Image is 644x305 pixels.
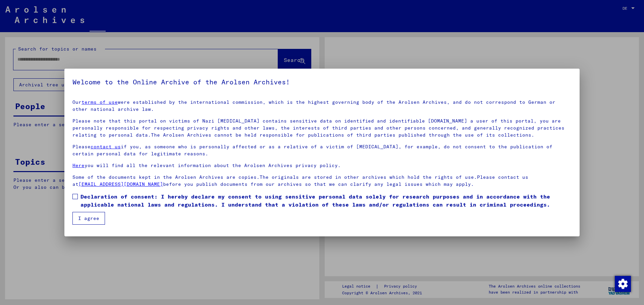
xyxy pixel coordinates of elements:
[615,276,631,292] img: Zustimmung ändern
[72,212,105,225] button: I agree
[91,144,121,150] a: contact us
[72,118,572,139] p: Please note that this portal on victims of Nazi [MEDICAL_DATA] contains sensitive data on identif...
[72,99,572,113] p: Our were established by the international commission, which is the highest governing body of the ...
[72,162,85,168] a: Here
[72,77,572,87] h5: Welcome to the Online Archive of the Arolsen Archives!
[72,162,572,169] p: you will find all the relevant information about the Arolsen Archives privacy policy.
[82,99,118,105] a: terms of use
[614,276,631,292] div: Zustimmung ändern
[80,193,572,209] span: Declaration of consent: I hereby declare my consent to using sensitive personal data solely for r...
[72,174,572,188] p: Some of the documents kept in the Arolsen Archives are copies.The originals are stored in other a...
[72,143,572,157] p: Please if you, as someone who is personally affected or as a relative of a victim of [MEDICAL_DAT...
[78,181,163,187] a: [EMAIL_ADDRESS][DOMAIN_NAME]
